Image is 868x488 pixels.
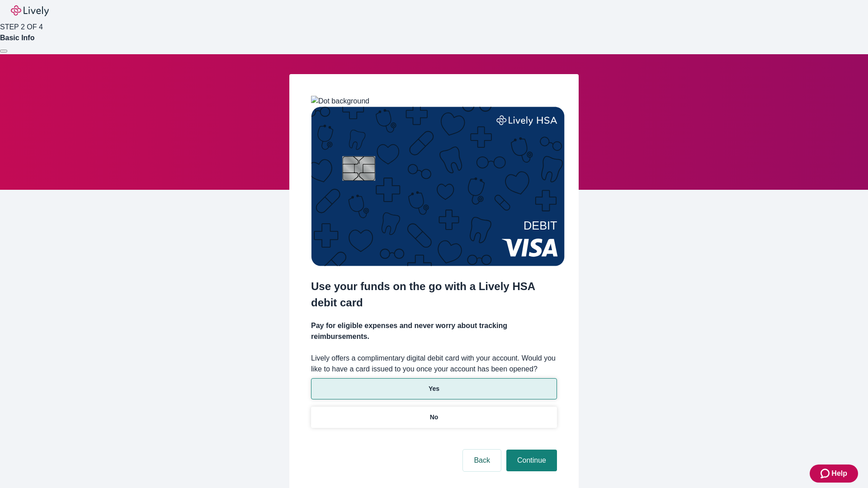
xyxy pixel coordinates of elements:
[311,278,557,311] h2: Use your funds on the go with a Lively HSA debit card
[311,378,557,399] button: Yes
[11,5,49,16] img: Lively
[831,468,847,479] span: Help
[311,96,369,107] img: Dot background
[506,450,557,471] button: Continue
[311,107,565,266] img: Debit card
[311,353,557,375] label: Lively offers a complimentary digital debit card with your account. Would you like to have a card...
[429,384,439,394] p: Yes
[311,407,557,428] button: No
[810,465,858,483] button: Zendesk support iconHelp
[430,413,439,422] p: No
[463,450,501,471] button: Back
[821,468,831,479] svg: Zendesk support icon
[311,320,557,342] h4: Pay for eligible expenses and never worry about tracking reimbursements.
